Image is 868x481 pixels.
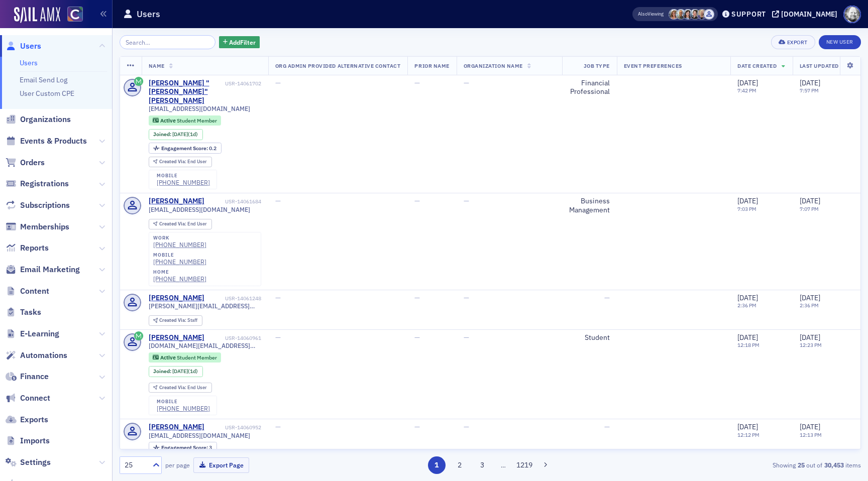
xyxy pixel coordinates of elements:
span: Last Updated [800,62,839,69]
time: 2:36 PM [737,302,756,309]
span: Derrol Moorhead [676,9,686,20]
button: [DOMAIN_NAME] [772,11,841,18]
div: Created Via: End User [149,219,212,229]
span: Name [149,62,165,69]
div: Support [731,10,766,19]
a: Exports [6,414,48,425]
div: 0.2 [161,146,216,151]
time: 7:07 PM [800,205,819,212]
a: Memberships [6,221,69,232]
a: E-Learning [6,328,59,339]
a: [PHONE_NUMBER] [153,258,206,266]
span: — [275,78,281,87]
button: 2 [451,456,468,474]
div: mobile [153,252,206,258]
div: USR-14060961 [206,335,261,341]
span: [DATE] [172,368,188,375]
span: Date Created [737,62,777,69]
span: [DATE] [737,422,758,431]
span: — [414,196,420,205]
button: Export Page [193,457,249,473]
span: Job Type [584,62,610,69]
div: [DOMAIN_NAME] [781,10,837,19]
div: work [153,235,206,241]
span: [DATE] [737,78,758,87]
button: 1219 [516,456,533,474]
span: Active [160,117,177,124]
span: Connect [20,393,50,404]
a: [PERSON_NAME] [149,197,204,206]
span: Imports [20,435,50,446]
div: [PERSON_NAME] [149,423,204,432]
a: Automations [6,350,67,361]
span: [DATE] [737,196,758,205]
div: Engagement Score: 0.2 [149,143,222,154]
div: Joined: 2025-09-30 00:00:00 [149,129,203,140]
a: New User [819,35,861,49]
div: home [153,269,206,275]
div: Active: Active: Student Member [149,352,222,363]
span: Event Preferences [624,62,682,69]
span: … [496,460,510,469]
div: [PHONE_NUMBER] [157,179,210,186]
span: — [464,293,469,302]
span: Settings [20,457,51,468]
strong: 25 [796,460,806,469]
a: Registrations [6,178,69,189]
div: Student [569,333,610,342]
div: End User [159,221,207,227]
a: Users [6,41,41,52]
time: 7:57 PM [800,87,819,94]
a: Content [6,286,49,297]
div: Staff [159,318,197,323]
span: — [275,333,281,342]
span: Profile [843,6,861,23]
span: Tasks [20,307,41,318]
span: [DATE] [800,196,820,205]
a: Finance [6,371,49,382]
span: Dan Baer [704,9,714,20]
div: Engagement Score: 3 [149,442,217,453]
span: Users [20,41,41,52]
a: Active Student Member [153,354,216,360]
a: Email Marketing [6,264,80,275]
span: Created Via : [159,317,187,323]
div: Active: Active: Student Member [149,115,222,126]
a: User Custom CPE [20,89,74,98]
a: Imports [6,435,50,446]
time: 7:03 PM [737,205,756,212]
a: Active Student Member [153,117,216,124]
span: [DOMAIN_NAME][EMAIL_ADDRESS][PERSON_NAME][DOMAIN_NAME] [149,342,261,349]
div: USR-14061684 [206,198,261,205]
time: 12:18 PM [737,341,759,348]
a: Users [20,58,38,67]
div: mobile [157,173,210,179]
a: [PERSON_NAME] "[PERSON_NAME]" [PERSON_NAME] [149,79,224,105]
div: Financial Professional [569,79,610,96]
a: Reports [6,243,49,254]
time: 12:12 PM [737,431,759,438]
a: Events & Products [6,136,87,147]
span: — [604,422,610,431]
a: [PHONE_NUMBER] [153,275,206,283]
a: Tasks [6,307,41,318]
span: [DATE] [737,293,758,302]
span: — [464,78,469,87]
a: [PHONE_NUMBER] [153,241,206,249]
time: 12:23 PM [800,341,822,348]
a: SailAMX [14,7,60,23]
span: Registrations [20,178,69,189]
span: Subscriptions [20,200,70,211]
a: [PERSON_NAME] [149,333,204,342]
div: [PERSON_NAME] [149,294,204,303]
div: Export [787,40,808,45]
div: Joined: 2025-09-30 00:00:00 [149,366,203,377]
span: Created Via : [159,220,187,227]
span: — [275,293,281,302]
span: — [414,293,420,302]
img: SailAMX [67,7,83,22]
button: 3 [474,456,491,474]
